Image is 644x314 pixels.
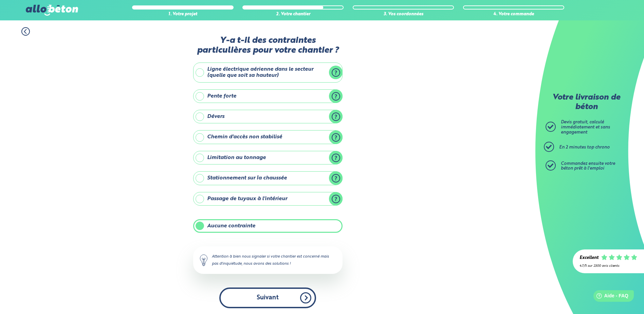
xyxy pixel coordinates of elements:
button: Suivant [219,287,316,308]
span: Commandez ensuite votre béton prêt à l'emploi [561,161,615,171]
label: Chemin d'accès non stabilisé [193,130,343,144]
p: Votre livraison de béton [547,93,625,112]
iframe: Help widget launcher [584,287,637,307]
label: Aucune contrainte [193,219,343,233]
label: Pente forte [193,89,343,103]
div: 3. Vos coordonnées [353,12,454,17]
div: Attention à bien nous signaler si votre chantier est concerné mais pas d'inquiétude, nous avons d... [193,246,343,274]
label: Ligne électrique aérienne dans le secteur (quelle que soit sa hauteur) [193,63,343,83]
div: 1. Votre projet [132,12,233,17]
label: Limitation au tonnage [193,151,343,164]
div: 4.7/5 sur 2300 avis clients [579,264,637,268]
span: Devis gratuit, calculé immédiatement et sans engagement [561,120,610,134]
div: 4. Votre commande [463,12,564,17]
label: Stationnement sur la chaussée [193,171,343,185]
label: Y-a t-il des contraintes particulières pour votre chantier ? [193,36,343,56]
span: En 2 minutes top chrono [559,145,610,150]
label: Dévers [193,110,343,123]
img: allobéton [26,5,78,16]
div: Excellent [579,256,599,261]
div: 2. Votre chantier [242,12,344,17]
label: Passage de tuyaux à l'intérieur [193,192,343,206]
